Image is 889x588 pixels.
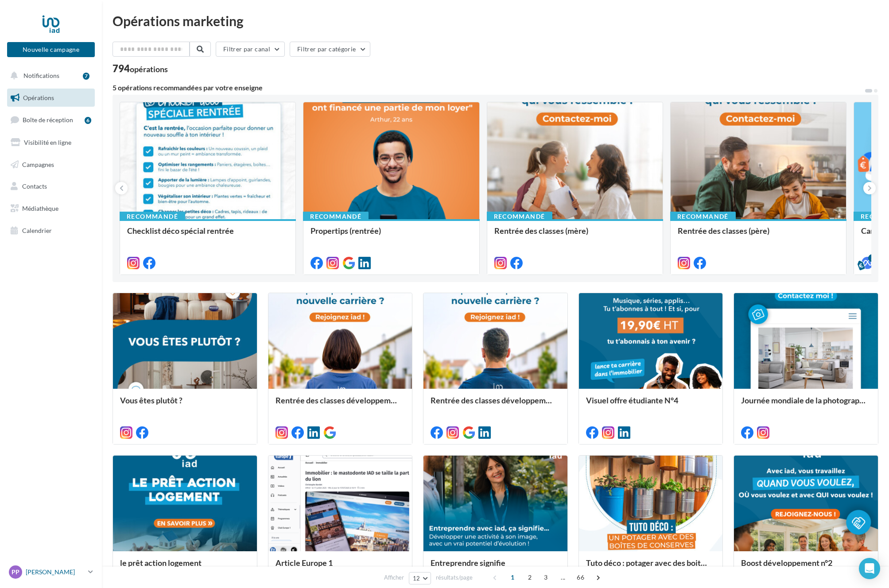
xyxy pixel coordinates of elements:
button: 12 [409,572,431,584]
div: 5 opérations recommandées par votre enseigne [113,84,864,91]
div: Entreprendre signifie [431,558,560,576]
div: Rentrée des classes (père) [678,226,839,244]
div: Checklist déco spécial rentrée [127,226,288,244]
a: Campagnes [5,155,97,174]
span: Boîte de réception [23,116,73,124]
div: Rentrée des classes développement (conseiller) [431,396,560,414]
a: Boîte de réception6 [5,110,97,129]
span: Opérations [23,94,54,101]
span: 1 [505,570,520,584]
button: Filtrer par catégorie [290,42,370,57]
div: le prêt action logement [120,558,250,576]
div: Vous êtes plutôt ? [120,396,250,414]
div: Rentrée des classes (mère) [494,226,656,244]
span: résultats/page [436,573,473,582]
div: Journée mondiale de la photographie [741,396,871,414]
a: Contacts [5,177,97,196]
div: Visuel offre étudiante N°4 [586,396,716,414]
button: Nouvelle campagne [7,42,95,57]
span: ... [556,570,570,584]
button: Filtrer par canal [216,42,285,57]
span: 2 [523,570,537,584]
div: Rentrée des classes développement (conseillère) [276,396,405,414]
span: PP [12,568,19,576]
a: Médiathèque [5,199,97,218]
div: Recommandé [670,212,736,221]
span: Contacts [22,182,47,190]
div: Propertips (rentrée) [311,226,472,244]
button: Notifications 7 [5,66,93,85]
div: Recommandé [487,212,552,221]
span: Médiathèque [22,205,58,212]
div: 7 [83,73,89,80]
span: Notifications [23,72,59,79]
a: Calendrier [5,221,97,240]
div: Boost développement n°2 [741,558,871,576]
span: 12 [413,575,420,582]
span: 66 [573,570,588,584]
div: 5 [868,254,876,262]
a: Opérations [5,89,97,107]
div: Opérations marketing [113,14,878,27]
p: [PERSON_NAME] [26,568,85,576]
span: Campagnes [22,160,54,168]
div: Article Europe 1 [276,558,405,576]
div: opérations [130,65,168,73]
span: Afficher [384,573,404,582]
a: PP [PERSON_NAME] [7,564,95,580]
div: 794 [113,64,168,73]
span: Visibilité en ligne [24,139,71,146]
a: Visibilité en ligne [5,133,97,152]
div: 6 [85,117,91,124]
div: Recommandé [120,212,185,221]
span: Calendrier [22,227,52,234]
span: 3 [539,570,553,584]
div: Open Intercom Messenger [859,558,880,579]
div: Recommandé [303,212,369,221]
div: Tuto déco : potager avec des boites de conserves [586,558,716,576]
